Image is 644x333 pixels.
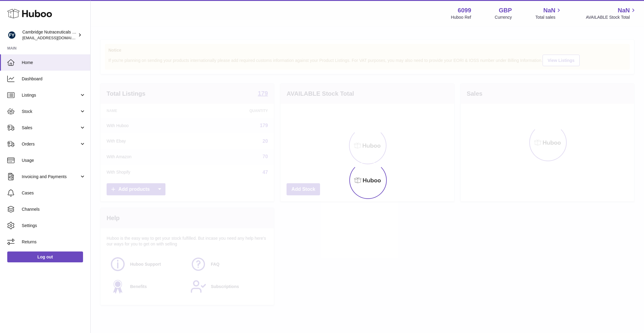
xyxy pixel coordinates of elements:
span: Listings [22,92,79,98]
span: Invoicing and Payments [22,174,79,180]
span: NaN [543,6,555,14]
img: huboo@camnutra.com [7,30,16,40]
span: Sales [22,125,79,131]
span: Usage [22,158,86,163]
a: NaN Total sales [535,6,562,20]
span: Settings [22,223,86,229]
span: Dashboard [22,76,86,82]
span: Home [22,60,86,66]
div: Huboo Ref [451,14,471,20]
span: Total sales [535,14,562,20]
span: Returns [22,239,86,245]
span: Stock [22,109,79,114]
span: NaN [618,6,630,14]
a: Log out [7,251,83,262]
strong: 6099 [458,6,471,14]
span: [EMAIL_ADDRESS][DOMAIN_NAME] [22,35,89,40]
span: AVAILABLE Stock Total [586,14,637,20]
span: Channels [22,207,86,212]
div: Currency [495,14,512,20]
div: Cambridge Nutraceuticals Ltd [22,29,77,41]
strong: GBP [499,6,512,14]
span: Cases [22,190,86,196]
a: NaN AVAILABLE Stock Total [586,6,637,20]
span: Orders [22,141,79,147]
